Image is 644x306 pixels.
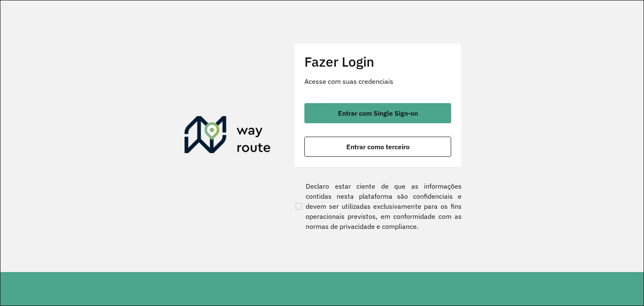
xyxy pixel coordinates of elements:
p: Acesse com suas credenciais [304,76,451,86]
h2: Fazer Login [304,54,451,70]
span: Entrar como terceiro [346,143,410,150]
label: Declaro estar ciente de que as informações contidas nesta plataforma são confidenciais e devem se... [294,181,462,231]
span: Entrar com Single Sign-on [338,110,418,117]
button: button [304,137,451,157]
button: button [304,103,451,123]
img: Roteirizador AmbevTech [184,116,271,156]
